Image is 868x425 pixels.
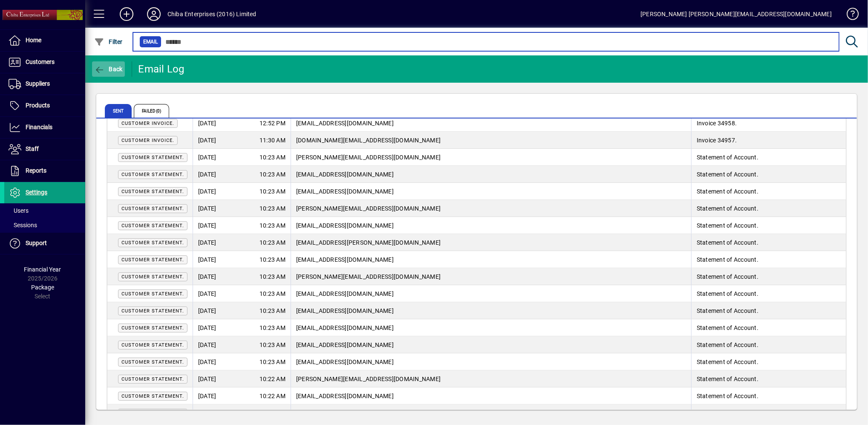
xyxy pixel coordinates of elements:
[260,136,285,145] span: 11:30 AM
[121,325,184,331] span: Customer Statement.
[138,62,185,76] div: Email Log
[121,274,184,280] span: Customer Statement.
[121,359,184,365] span: Customer Statement.
[296,393,394,399] span: [EMAIL_ADDRESS][DOMAIN_NAME]
[260,324,285,332] span: 10:23 AM
[4,203,85,218] a: Users
[26,189,47,196] span: Settings
[697,171,758,178] span: Statement of Account.
[26,240,47,246] span: Support
[121,257,184,263] span: Customer Statement.
[121,138,174,143] span: Customer Invoice.
[296,410,441,416] span: [PERSON_NAME][EMAIL_ADDRESS][DOMAIN_NAME]
[167,7,257,21] div: Chiba Enterprises (2016) Limited
[4,233,85,254] a: Support
[697,205,758,212] span: Statement of Account.
[121,240,184,246] span: Customer Statement.
[26,145,39,152] span: Staff
[260,306,285,315] span: 10:23 AM
[697,359,758,365] span: Statement of Account.
[260,272,285,281] span: 10:23 AM
[697,410,758,416] span: Statement of Account.
[697,137,737,144] span: Invoice 34957.
[697,307,758,314] span: Statement of Account.
[198,358,216,366] span: [DATE]
[4,160,85,182] a: Reports
[24,266,61,273] span: Financial Year
[92,61,125,77] button: Back
[26,58,55,65] span: Customers
[85,61,132,77] app-page-header-button: Back
[198,409,216,417] span: [DATE]
[697,154,758,161] span: Statement of Account.
[198,136,216,145] span: [DATE]
[296,324,394,331] span: [EMAIL_ADDRESS][DOMAIN_NAME]
[4,73,85,95] a: Suppliers
[94,66,123,72] span: Back
[198,375,216,383] span: [DATE]
[260,238,285,247] span: 10:23 AM
[697,222,758,229] span: Statement of Account.
[121,206,184,211] span: Customer Statement.
[121,223,184,228] span: Customer Statement.
[260,119,285,127] span: 12:52 PM
[697,393,758,399] span: Statement of Account.
[121,155,184,160] span: Customer Statement.
[198,238,216,247] span: [DATE]
[640,7,832,21] div: [PERSON_NAME] [PERSON_NAME][EMAIL_ADDRESS][DOMAIN_NAME]
[697,239,758,246] span: Statement of Account.
[4,139,85,160] a: Staff
[260,221,285,230] span: 10:23 AM
[121,342,184,348] span: Customer Statement.
[198,255,216,264] span: [DATE]
[260,358,285,366] span: 10:23 AM
[260,187,285,196] span: 10:23 AM
[296,376,441,382] span: [PERSON_NAME][EMAIL_ADDRESS][DOMAIN_NAME]
[198,289,216,298] span: [DATE]
[296,171,394,178] span: [EMAIL_ADDRESS][DOMAIN_NAME]
[198,187,216,196] span: [DATE]
[697,341,758,348] span: Statement of Account.
[121,393,184,399] span: Customer Statement.
[31,284,54,291] span: Package
[121,291,184,297] span: Customer Statement.
[121,308,184,314] span: Customer Statement.
[9,222,37,228] span: Sessions
[94,38,123,45] span: Filter
[92,34,125,49] button: Filter
[260,341,285,349] span: 10:23 AM
[296,341,394,348] span: [EMAIL_ADDRESS][DOMAIN_NAME]
[697,290,758,297] span: Statement of Account.
[840,2,857,29] a: Knowledge Base
[296,239,441,246] span: [EMAIL_ADDRESS][PERSON_NAME][DOMAIN_NAME]
[296,188,394,195] span: [EMAIL_ADDRESS][DOMAIN_NAME]
[260,392,285,400] span: 10:22 AM
[9,207,29,214] span: Users
[121,121,174,126] span: Customer Invoice.
[296,307,394,314] span: [EMAIL_ADDRESS][DOMAIN_NAME]
[4,30,85,51] a: Home
[26,124,52,130] span: Financials
[697,256,758,263] span: Statement of Account.
[198,272,216,281] span: [DATE]
[198,221,216,230] span: [DATE]
[260,255,285,264] span: 10:23 AM
[121,172,184,177] span: Customer Statement.
[121,376,184,382] span: Customer Statement.
[296,137,441,144] span: [DOMAIN_NAME][EMAIL_ADDRESS][DOMAIN_NAME]
[260,170,285,179] span: 10:23 AM
[198,204,216,213] span: [DATE]
[198,170,216,179] span: [DATE]
[260,375,285,383] span: 10:22 AM
[260,204,285,213] span: 10:23 AM
[697,324,758,331] span: Statement of Account.
[697,120,737,127] span: Invoice 34958.
[105,104,132,118] span: Sent
[140,6,167,22] button: Profile
[296,120,394,127] span: [EMAIL_ADDRESS][DOMAIN_NAME]
[198,324,216,332] span: [DATE]
[113,6,140,22] button: Add
[198,153,216,162] span: [DATE]
[697,273,758,280] span: Statement of Account.
[198,119,216,127] span: [DATE]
